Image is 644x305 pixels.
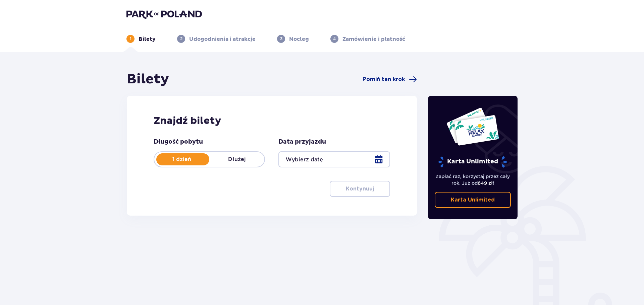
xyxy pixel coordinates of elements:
[435,192,511,208] a: Karta Unlimited
[126,35,156,43] div: 1Bilety
[363,75,417,83] a: Pomiń ten krok
[277,35,309,43] div: 3Nocleg
[154,156,209,163] p: 1 dzień
[209,156,264,163] p: Dłużej
[333,36,336,42] p: 4
[330,35,405,43] div: 4Zamówienie i płatność
[154,138,203,146] p: Długość pobytu
[189,35,256,43] p: Udogodnienia i atrakcje
[127,71,169,88] h1: Bilety
[346,185,374,193] p: Kontynuuj
[126,9,202,19] img: Park of Poland logo
[446,107,499,146] img: Dwie karty całoroczne do Suntago z napisem 'UNLIMITED RELAX', na białym tle z tropikalnymi liśćmi...
[180,36,182,42] p: 2
[451,196,495,204] p: Karta Unlimited
[478,180,493,186] span: 649 zł
[438,156,507,168] p: Karta Unlimited
[154,115,390,127] h2: Znajdź bilety
[289,35,309,43] p: Nocleg
[435,173,511,186] p: Zapłać raz, korzystaj przez cały rok. Już od !
[130,36,131,42] p: 1
[330,181,390,197] button: Kontynuuj
[177,35,256,43] div: 2Udogodnienia i atrakcje
[342,35,405,43] p: Zamówienie i płatność
[139,35,156,43] p: Bilety
[363,76,405,83] span: Pomiń ten krok
[280,36,282,42] p: 3
[278,138,326,146] p: Data przyjazdu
